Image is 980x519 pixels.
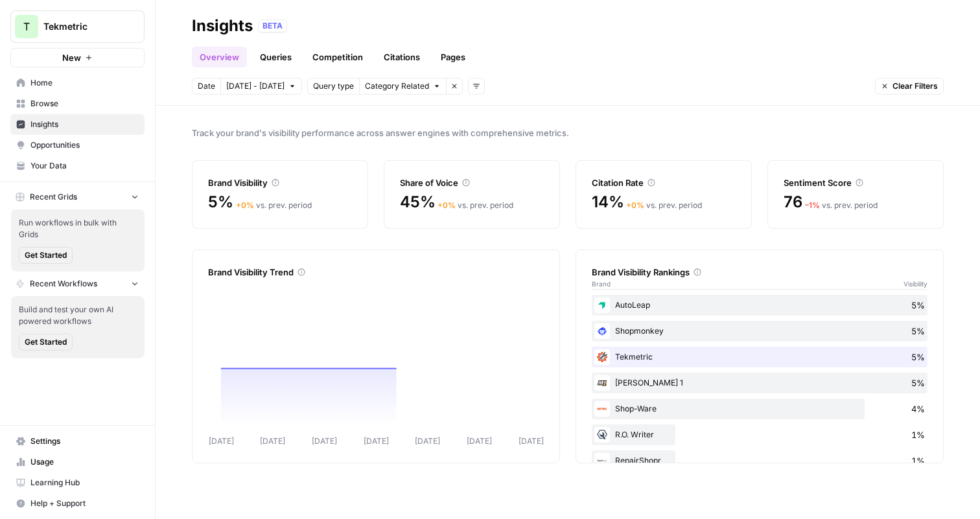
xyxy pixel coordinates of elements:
[376,47,428,67] a: Citations
[252,47,299,67] a: Queries
[594,297,610,313] img: h929k550hnyjem8y6kkh4vonqi8e
[592,424,927,445] div: R.O. Writer
[594,427,610,443] img: 7r52w22t36yrb86ngibr9vafk7h8
[415,436,440,446] tspan: [DATE]
[594,401,610,417] img: 6k3vmmrqqcrw1mu1ysunna6919b5
[30,98,139,110] span: Browse
[10,10,145,43] button: Workspace: Tekmetric
[236,200,312,211] div: vs. prev. period
[592,450,927,471] div: RepairShopr
[592,373,927,393] div: [PERSON_NAME] 1
[19,217,137,240] span: Run workflows in bulk with Grids
[911,428,925,441] span: 1%
[784,176,927,189] div: Sentiment Score
[10,493,145,514] button: Help + Support
[437,200,456,210] span: + 0 %
[911,351,925,363] span: 5%
[25,249,67,261] span: Get Started
[364,436,389,446] tspan: [DATE]
[592,266,927,279] div: Brand Visibility Rankings
[437,200,513,211] div: vs. prev. period
[805,200,878,211] div: vs. prev. period
[592,295,927,316] div: AutoLeap
[192,47,247,67] a: Overview
[911,325,925,338] span: 5%
[911,299,925,312] span: 5%
[25,336,67,348] span: Get Started
[911,376,925,389] span: 5%
[10,135,145,156] a: Opportunities
[30,435,139,447] span: Settings
[594,349,610,365] img: b8io59m07u93oe6u0f3h1yh4cv6f
[10,274,145,294] button: Recent Workflows
[198,80,215,92] span: Date
[400,192,435,213] span: 45%
[30,160,139,172] span: Your Data
[10,472,145,493] a: Learning Hub
[400,176,544,189] div: Share of Voice
[10,156,145,176] a: Your Data
[208,192,233,213] span: 5%
[592,321,927,341] div: Shopmonkey
[519,436,544,446] tspan: [DATE]
[313,80,354,92] span: Query type
[594,323,610,339] img: tabxgmcb4ziyxyjdgw2y1tb13r6b
[30,77,139,89] span: Home
[626,200,644,210] span: + 0 %
[305,47,371,67] a: Competition
[433,47,473,67] a: Pages
[892,80,938,92] span: Clear Filters
[10,452,145,472] a: Usage
[226,80,285,92] span: [DATE] - [DATE]
[365,80,429,92] span: Category Related
[192,16,253,36] div: Insights
[19,334,73,351] button: Get Started
[19,247,73,264] button: Get Started
[359,78,446,95] button: Category Related
[592,176,736,189] div: Citation Rate
[312,436,337,446] tspan: [DATE]
[592,192,624,213] span: 14%
[62,51,81,64] span: New
[911,454,925,467] span: 1%
[260,436,285,446] tspan: [DATE]
[43,20,122,33] span: Tekmetric
[10,93,145,114] a: Browse
[467,436,492,446] tspan: [DATE]
[192,126,944,139] span: Track your brand's visibility performance across answer engines with comprehensive metrics.
[208,266,544,279] div: Brand Visibility Trend
[30,139,139,151] span: Opportunities
[594,375,610,391] img: hu4nddqap2deotejqdfifmbzlyv2
[805,200,820,210] span: – 1 %
[258,19,287,32] div: BETA
[875,78,944,95] button: Clear Filters
[30,119,139,130] span: Insights
[30,456,139,468] span: Usage
[10,73,145,93] a: Home
[592,398,927,419] div: Shop-Ware
[10,187,145,207] button: Recent Grids
[10,48,145,67] button: New
[30,477,139,489] span: Learning Hub
[208,176,352,189] div: Brand Visibility
[10,431,145,452] a: Settings
[30,498,139,509] span: Help + Support
[236,200,254,210] span: + 0 %
[626,200,702,211] div: vs. prev. period
[220,78,302,95] button: [DATE] - [DATE]
[784,192,802,213] span: 76
[594,453,610,468] img: nvpsfbcn5tx2c350qlbpqhw1urqk
[592,347,927,367] div: Tekmetric
[19,304,137,327] span: Build and test your own AI powered workflows
[30,191,77,203] span: Recent Grids
[904,279,927,289] span: Visibility
[23,19,30,34] span: T
[30,278,97,290] span: Recent Workflows
[592,279,611,289] span: Brand
[10,114,145,135] a: Insights
[911,402,925,415] span: 4%
[209,436,234,446] tspan: [DATE]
